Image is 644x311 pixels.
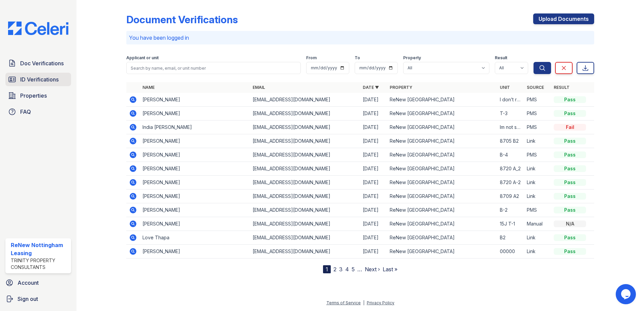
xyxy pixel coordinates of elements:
span: ID Verifications [20,75,59,83]
label: Property [403,55,421,61]
td: ReNew [GEOGRAPHIC_DATA] [387,189,497,203]
td: [EMAIL_ADDRESS][DOMAIN_NAME] [250,134,360,148]
a: Email [253,85,265,90]
label: To [355,55,360,61]
span: Doc Verifications [20,59,64,67]
td: 8709 A2 [497,189,524,203]
td: [PERSON_NAME] [140,245,250,258]
a: 2 [333,266,336,273]
div: Pass [554,138,586,144]
td: I don’t remember it was A-2 or something 1,480 a month [497,93,524,107]
td: ReNew [GEOGRAPHIC_DATA] [387,107,497,120]
span: Sign out [18,295,38,303]
td: [EMAIL_ADDRESS][DOMAIN_NAME] [250,231,360,245]
td: [DATE] [360,245,387,258]
td: B2 [497,231,524,245]
a: FAQ [5,105,71,118]
td: [EMAIL_ADDRESS][DOMAIN_NAME] [250,203,360,217]
td: Link [524,231,551,245]
a: Privacy Policy [367,300,394,305]
td: 8720 A-2 [497,176,524,189]
div: N/A [554,220,586,227]
td: ReNew [GEOGRAPHIC_DATA] [387,245,497,258]
td: India [PERSON_NAME] [140,120,250,134]
a: ID Verifications [5,73,71,86]
td: [DATE] [360,148,387,162]
div: 1 [323,265,331,273]
td: Link [524,176,551,189]
td: Love Thapa [140,231,250,245]
td: B-2 [497,203,524,217]
td: [DATE] [360,203,387,217]
div: Pass [554,165,586,172]
td: [DATE] [360,134,387,148]
div: Pass [554,179,586,186]
a: Date ▼ [363,85,379,90]
a: Source [527,85,544,90]
div: Pass [554,234,586,241]
a: 4 [345,266,349,273]
td: B-4 [497,148,524,162]
td: [DATE] [360,231,387,245]
td: [DATE] [360,217,387,231]
td: ReNew [GEOGRAPHIC_DATA] [387,203,497,217]
td: [PERSON_NAME] [140,107,250,120]
td: ReNew [GEOGRAPHIC_DATA] [387,148,497,162]
td: PMS [524,107,551,120]
td: PMS [524,93,551,107]
td: [DATE] [360,107,387,120]
td: Link [524,245,551,258]
label: From [306,55,317,61]
td: T-3 [497,107,524,120]
td: [EMAIL_ADDRESS][DOMAIN_NAME] [250,107,360,120]
span: Account [18,279,39,287]
div: Document Verifications [126,13,238,26]
div: Pass [554,151,586,158]
td: [EMAIL_ADDRESS][DOMAIN_NAME] [250,120,360,134]
td: [EMAIL_ADDRESS][DOMAIN_NAME] [250,162,360,176]
td: [EMAIL_ADDRESS][DOMAIN_NAME] [250,93,360,107]
label: Result [495,55,507,61]
td: [DATE] [360,176,387,189]
input: Search by name, email, or unit number [126,62,301,74]
div: Pass [554,110,586,117]
td: 15J T-1 [497,217,524,231]
span: Properties [20,92,47,100]
td: [PERSON_NAME] [140,203,250,217]
span: FAQ [20,108,31,116]
td: ReNew [GEOGRAPHIC_DATA] [387,162,497,176]
span: … [357,265,362,273]
img: CE_Logo_Blue-a8612792a0a2168367f1c8372b55b34899dd931a85d93a1a3d3e32e68fde9ad4.png [3,22,74,35]
div: Trinity Property Consultants [11,257,68,271]
p: You have been logged in [129,34,591,42]
td: [DATE] [360,162,387,176]
td: [EMAIL_ADDRESS][DOMAIN_NAME] [250,189,360,203]
td: ReNew [GEOGRAPHIC_DATA] [387,217,497,231]
a: Unit [500,85,510,90]
td: Link [524,134,551,148]
td: [PERSON_NAME] [140,93,250,107]
a: Last » [383,266,397,273]
div: Pass [554,193,586,200]
td: [PERSON_NAME] [140,162,250,176]
div: Pass [554,96,586,103]
div: Pass [554,248,586,255]
a: Sign out [3,292,74,306]
td: [PERSON_NAME] [140,134,250,148]
td: Link [524,162,551,176]
div: Pass [554,207,586,213]
a: Property [390,85,412,90]
td: PMS [524,203,551,217]
td: [EMAIL_ADDRESS][DOMAIN_NAME] [250,245,360,258]
div: | [363,300,364,305]
td: Manual [524,217,551,231]
td: ReNew [GEOGRAPHIC_DATA] [387,176,497,189]
a: 3 [339,266,343,273]
a: Terms of Service [326,300,361,305]
td: [DATE] [360,93,387,107]
div: ReNew Nottingham Leasing [11,241,68,257]
iframe: chat widget [616,284,637,304]
td: ReNew [GEOGRAPHIC_DATA] [387,134,497,148]
td: 00000 [497,245,524,258]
